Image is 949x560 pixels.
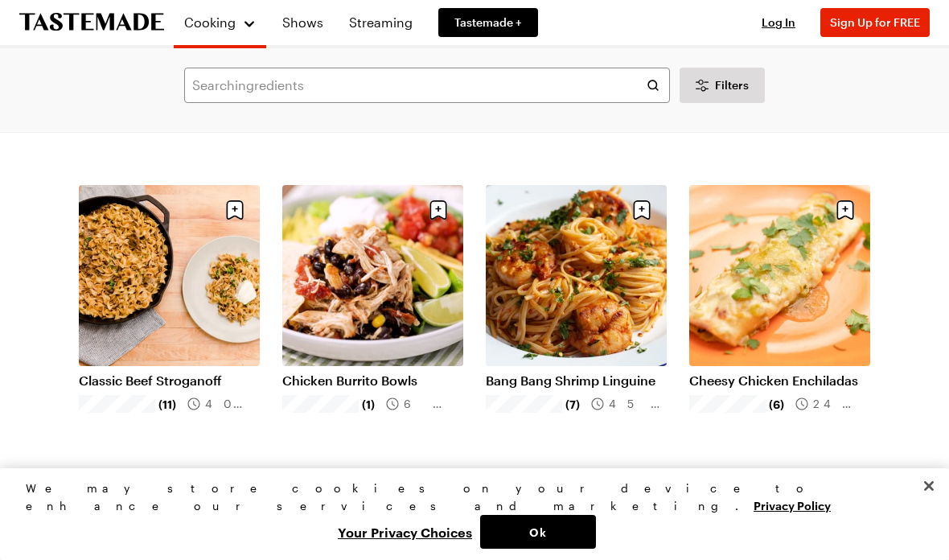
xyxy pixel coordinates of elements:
div: Privacy [26,480,910,549]
a: To Tastemade Home Page [19,14,164,32]
button: Your Privacy Choices [330,515,480,549]
a: Cheesy Chicken Enchiladas [689,373,870,389]
button: Desktop filters [680,68,765,103]
div: We may store cookies on your device to enhance our services and marketing. [26,480,910,515]
button: Sign Up for FREE [820,8,930,37]
span: Cooking [184,14,236,30]
button: Save recipe [423,195,454,225]
span: Sign Up for FREE [830,15,920,29]
span: Log In [762,15,795,29]
a: Tastemade + [438,8,538,37]
span: Filters [715,77,749,93]
button: Ok [480,515,596,549]
button: Save recipe [830,195,861,225]
button: Close [911,468,947,504]
button: Cooking [183,6,257,39]
button: Save recipe [627,195,657,225]
a: Classic Beef Stroganoff [79,373,260,389]
a: Chicken Burrito Bowls [282,373,463,389]
a: More information about your privacy, opens in a new tab [754,497,831,513]
a: Bang Bang Shrimp Linguine [486,373,667,389]
button: Save recipe [220,195,250,225]
span: Tastemade + [454,14,522,31]
button: Log In [746,14,811,31]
